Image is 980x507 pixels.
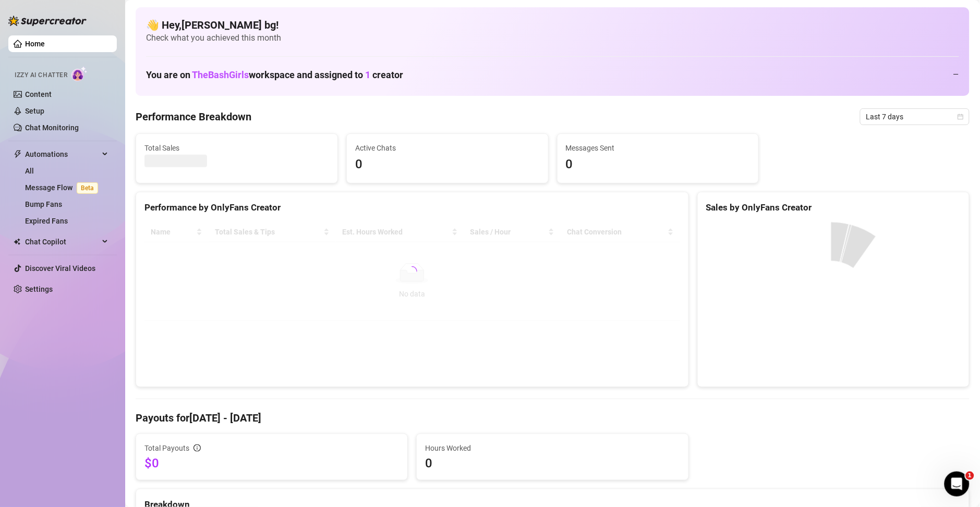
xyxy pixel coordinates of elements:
img: AI Chatter [71,66,88,81]
span: info-circle [193,444,201,452]
a: Message FlowBeta [25,183,102,192]
a: Content [25,90,52,98]
h4: Performance Breakdown [136,109,251,124]
h4: 👋 Hey, [PERSON_NAME] bg ! [146,18,959,32]
div: — [953,68,959,80]
span: thunderbolt [14,150,22,158]
a: All [25,167,34,175]
span: 0 [566,155,751,175]
a: Settings [25,285,53,293]
span: 1 [966,472,974,480]
a: Chat Monitoring [25,123,79,132]
span: 0 [425,455,680,472]
span: $0 [144,455,399,472]
img: Chat Copilot [14,238,20,245]
span: 1 [365,69,370,80]
span: Last 7 days [866,109,963,125]
span: TheBashGirls [192,69,249,80]
img: logo-BBDzfeDw.svg [8,16,87,26]
a: Setup [25,107,44,115]
span: Chat Copilot [25,233,99,250]
h4: Payouts for [DATE] - [DATE] [136,411,970,425]
span: Automations [25,146,99,163]
span: Check what you achieved this month [146,32,959,44]
a: Expired Fans [25,217,68,225]
span: Izzy AI Chatter [15,70,67,80]
span: Active Chats [355,142,540,154]
span: Total Sales [144,142,329,154]
span: Messages Sent [566,142,751,154]
span: 0 [355,155,540,175]
div: Performance by OnlyFans Creator [144,201,680,215]
div: Sales by OnlyFans Creator [706,201,961,215]
a: Bump Fans [25,200,62,208]
span: calendar [958,114,964,120]
a: Discover Viral Videos [25,264,95,273]
a: Home [25,40,45,48]
h1: You are on workspace and assigned to creator [146,69,403,81]
iframe: Intercom live chat [945,472,970,497]
span: loading [407,266,417,277]
span: Hours Worked [425,442,680,454]
span: Beta [77,182,98,194]
span: Total Payouts [144,442,189,454]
